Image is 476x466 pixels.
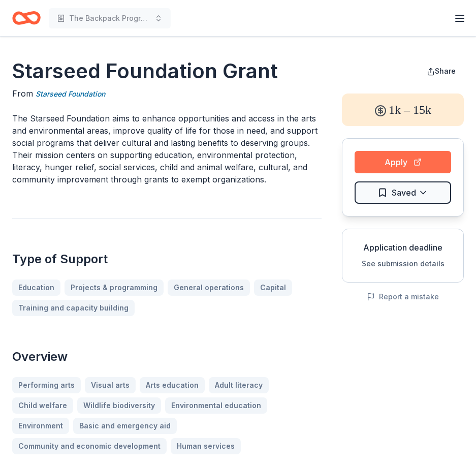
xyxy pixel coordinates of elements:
[12,279,60,296] a: Education
[367,291,439,303] button: Report a mistake
[392,186,416,199] span: Saved
[419,61,464,81] button: Share
[12,6,41,30] a: Home
[435,67,456,75] span: Share
[12,112,322,185] p: The Starseed Foundation aims to enhance opportunities and access in the arts and environmental ar...
[342,94,464,126] div: 1k – 15k
[36,88,105,100] a: Starseed Foundation
[351,241,455,254] div: Application deadline
[355,181,451,204] button: Saved
[12,300,135,316] a: Training and capacity building
[12,57,322,85] h1: Starseed Foundation Grant
[12,87,322,100] div: From
[168,279,250,296] a: General operations
[49,8,171,28] button: The Backpack Program
[65,279,164,296] a: Projects & programming
[69,12,150,24] span: The Backpack Program
[254,279,292,296] a: Capital
[362,258,445,270] button: See submission details
[355,151,451,173] button: Apply
[12,349,322,365] h2: Overview
[12,251,322,267] h2: Type of Support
